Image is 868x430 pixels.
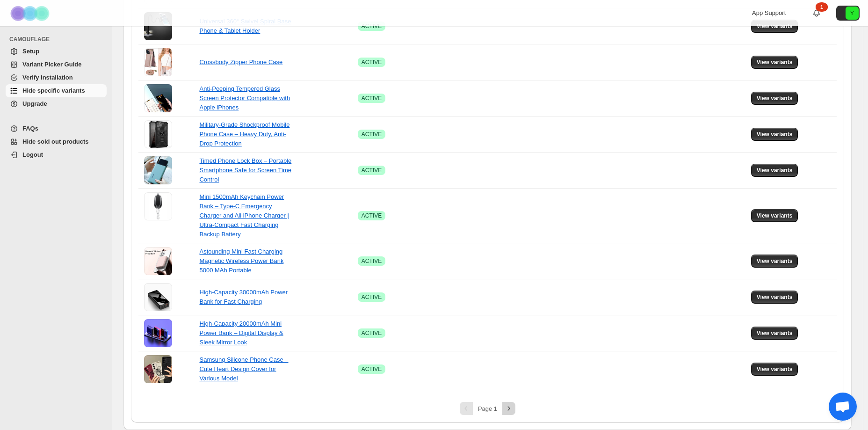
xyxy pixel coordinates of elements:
span: Setup [22,48,39,55]
span: Variant Picker Guide [22,61,81,68]
span: ACTIVE [362,95,382,102]
span: ACTIVE [362,167,382,174]
a: Mini 1500mAh Keychain Power Bank – Type-C Emergency Charger and All iPhone Charger | Ultra-Compac... [199,193,289,238]
a: FAQs [6,122,107,135]
span: ACTIVE [362,365,382,373]
span: Verify Installation [22,74,73,81]
span: ACTIVE [362,131,382,138]
button: View variants [751,20,798,33]
div: 1 [816,2,828,12]
img: Military-Grade Shockproof Mobile Phone Case – Heavy Duty, Anti-Drop Protection [144,120,172,148]
img: High-Capacity 20000mAh Mini Power Bank – Digital Display & Sleek Mirror Look [144,319,172,347]
span: Avatar with initials Y [846,7,859,20]
span: View variants [757,293,793,301]
img: Timed Phone Lock Box – Portable Smartphone Safe for Screen Time Control [144,156,172,184]
a: Samsung Silicone Phone Case – Cute Heart Design Cover for Various Model [199,356,288,382]
span: ACTIVE [362,329,382,337]
span: FAQs [22,125,38,132]
a: Verify Installation [6,71,107,84]
span: Page 1 [478,405,497,412]
img: High-Capacity 30000mAh Power Bank for Fast Charging [144,283,172,311]
img: Camouflage [7,0,54,26]
span: ACTIVE [362,58,382,66]
span: Logout [22,151,43,158]
a: Astounding Mini Fast Charging Magnetic Wireless Power Bank 5000 MAh Portable [199,248,283,274]
span: Upgrade [22,100,47,107]
a: Setup [6,45,107,58]
button: View variants [751,164,798,177]
a: Anti-Peeping Tempered Glass Screen Protector Compatible with Apple iPhones [199,85,290,111]
button: View variants [751,209,798,222]
span: Hide sold out products [22,138,89,145]
button: Next [502,402,515,415]
a: Hide specific variants [6,84,107,97]
span: Hide specific variants [22,87,85,94]
span: CAMOUFLAGE [9,36,108,43]
text: Y [850,10,854,16]
a: Logout [6,148,107,161]
button: View variants [751,255,798,268]
span: View variants [757,58,793,66]
img: Mini 1500mAh Keychain Power Bank – Type-C Emergency Charger and All iPhone Charger | Ultra-Compac... [144,192,172,220]
span: App Support [752,9,786,16]
a: Upgrade [6,97,107,110]
a: Open chat [829,393,857,421]
a: Timed Phone Lock Box – Portable Smartphone Safe for Screen Time Control [199,157,291,183]
span: View variants [757,212,793,219]
span: ACTIVE [362,257,382,265]
span: View variants [757,95,793,102]
span: ACTIVE [362,212,382,219]
a: High-Capacity 30000mAh Power Bank for Fast Charging [199,289,288,305]
img: Crossbody Zipper Phone Case [144,48,172,76]
a: Hide sold out products [6,135,107,148]
span: View variants [757,22,793,30]
a: High-Capacity 20000mAh Mini Power Bank – Digital Display & Sleek Mirror Look [199,320,283,346]
img: Samsung Silicone Phone Case – Cute Heart Design Cover for Various Model [144,355,172,383]
button: View variants [751,291,798,304]
nav: Pagination [138,402,837,415]
img: Anti-Peeping Tempered Glass Screen Protector Compatible with Apple iPhones [144,84,172,112]
button: View variants [751,363,798,376]
img: Astounding Mini Fast Charging Magnetic Wireless Power Bank 5000 MAh Portable [144,247,172,275]
a: Crossbody Zipper Phone Case [199,58,282,66]
span: View variants [757,329,793,337]
button: View variants [751,327,798,340]
span: View variants [757,257,793,265]
span: ACTIVE [362,293,382,301]
button: View variants [751,128,798,141]
span: View variants [757,365,793,373]
button: View variants [751,56,798,69]
a: Variant Picker Guide [6,58,107,71]
a: 1 [812,8,821,18]
span: ACTIVE [362,22,382,30]
a: Military-Grade Shockproof Mobile Phone Case – Heavy Duty, Anti-Drop Protection [199,121,289,147]
button: Avatar with initials Y [836,6,860,21]
span: View variants [757,131,793,138]
span: View variants [757,167,793,174]
button: View variants [751,92,798,105]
